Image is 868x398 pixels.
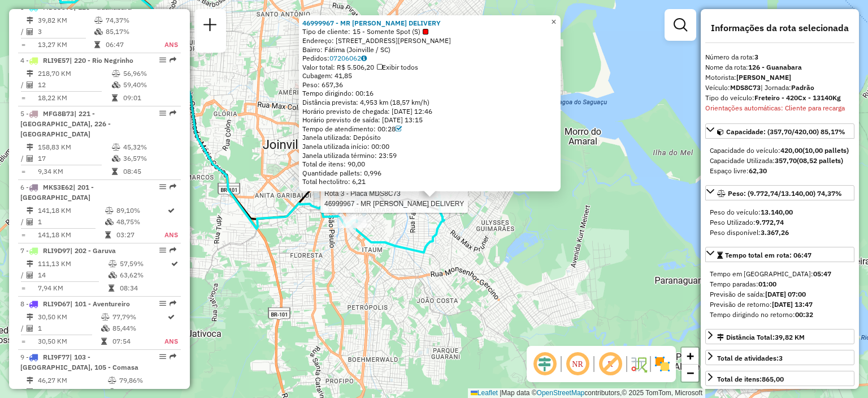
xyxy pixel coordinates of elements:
[705,72,854,83] div: Motorista:
[105,26,151,37] td: 85,17%
[37,375,107,386] td: 46,27 KM
[682,348,698,365] a: Zoom in
[302,177,557,186] div: Total hectolitro: 6,21
[687,366,694,380] span: −
[105,219,114,225] i: % de utilização da cubagem
[37,39,94,50] td: 13,27 KM
[710,299,850,310] div: Previsão de retorno:
[302,80,343,89] span: Peso: 657,36
[37,79,111,91] td: 12
[761,208,793,216] strong: 13.140,00
[705,264,854,324] div: Tempo total em rota: 06:47
[705,350,854,365] a: Total de atividades:3
[20,109,111,138] span: | 221 - [GEOGRAPHIC_DATA], 226 - [GEOGRAPHIC_DATA]
[302,98,557,107] div: Distância prevista: 4,953 km (18,57 km/h)
[37,269,108,281] td: 14
[123,153,176,164] td: 36,57%
[37,166,111,177] td: 9,34 KM
[37,386,107,397] td: 10
[112,336,164,347] td: 07:54
[73,3,132,11] span: | 126 - Guanabara
[20,3,132,11] span: 3 -
[754,53,758,61] strong: 3
[547,15,561,29] a: Close popup
[795,310,813,319] strong: 00:32
[108,377,116,384] i: % de utilização do peso
[159,353,166,360] em: Opções
[37,205,105,216] td: 141,18 KM
[802,146,849,155] strong: (10,00 pallets)
[170,353,176,360] em: Rota exportada
[43,246,70,255] span: RLI9D97
[749,166,767,175] strong: 62,30
[20,39,26,50] td: =
[112,82,120,88] i: % de utilização da cubagem
[396,125,402,133] a: Com service time
[302,142,557,151] div: Janela utilizada início: 00:00
[20,216,26,228] td: /
[27,272,33,279] i: Total de Atividades
[20,353,138,371] span: 9 -
[108,285,114,292] i: Tempo total em rota
[748,63,802,71] strong: 126 - Guanabara
[27,144,33,151] i: Distância Total
[20,79,26,91] td: /
[20,183,94,202] span: | 201 - [GEOGRAPHIC_DATA]
[37,92,111,104] td: 18,22 KM
[105,15,151,26] td: 74,37%
[101,338,107,345] i: Tempo total em rota
[20,386,26,397] td: /
[27,155,33,162] i: Total de Atividades
[164,229,179,241] td: ANS
[37,311,101,323] td: 30,50 KM
[37,323,101,334] td: 1
[37,216,105,228] td: 1
[20,183,94,202] span: 6 -
[37,153,111,164] td: 17
[70,299,130,308] span: | 101 - Aventureiro
[302,107,557,116] div: Horário previsto de chegada: [DATE] 12:46
[302,89,557,98] div: Tempo dirigindo: 00:16
[717,374,784,384] div: Total de itens:
[123,68,176,79] td: 56,96%
[730,83,761,92] strong: MDS8C73
[105,39,151,50] td: 06:47
[112,155,120,162] i: % de utilização da cubagem
[27,377,33,384] i: Distância Total
[468,388,705,398] div: Map data © contributors,© 2025 TomTom, Microsoft
[170,183,176,190] em: Rota exportada
[27,260,33,267] i: Distância Total
[653,355,671,373] img: Exibir/Ocultar setores
[20,166,26,177] td: =
[123,92,176,104] td: 09:01
[471,389,498,397] a: Leaflet
[20,229,26,241] td: =
[20,109,111,138] span: 5 -
[779,354,783,362] strong: 3
[775,333,805,341] span: 39,82 KM
[302,54,557,63] div: Pedidos:
[302,45,557,54] div: Bairro: Fátima (Joinville / SC)
[164,336,179,347] td: ANS
[43,109,74,118] span: MFG8B73
[736,73,791,82] strong: [PERSON_NAME]
[168,207,175,214] i: Rota otimizada
[710,279,850,289] div: Tempo paradas:
[27,28,33,35] i: Total de Atividades
[20,153,26,164] td: /
[765,290,806,298] strong: [DATE] 07:00
[116,205,164,216] td: 89,10%
[564,350,591,378] span: Ocultar NR
[705,83,854,93] div: Veículo:
[37,258,108,269] td: 111,13 KM
[705,103,854,113] div: Orientações automáticas: Cliente para recarga
[302,27,557,36] div: Tipo de cliente:
[705,203,854,242] div: Peso: (9.772,74/13.140,00) 74,37%
[101,314,110,320] i: % de utilização do peso
[669,14,692,36] a: Exibir filtros
[710,310,850,320] div: Tempo dirigindo no retorno:
[43,183,73,191] span: MKS3E62
[170,57,176,63] em: Rota exportada
[710,289,850,299] div: Previsão de saída:
[710,166,850,176] div: Espaço livre:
